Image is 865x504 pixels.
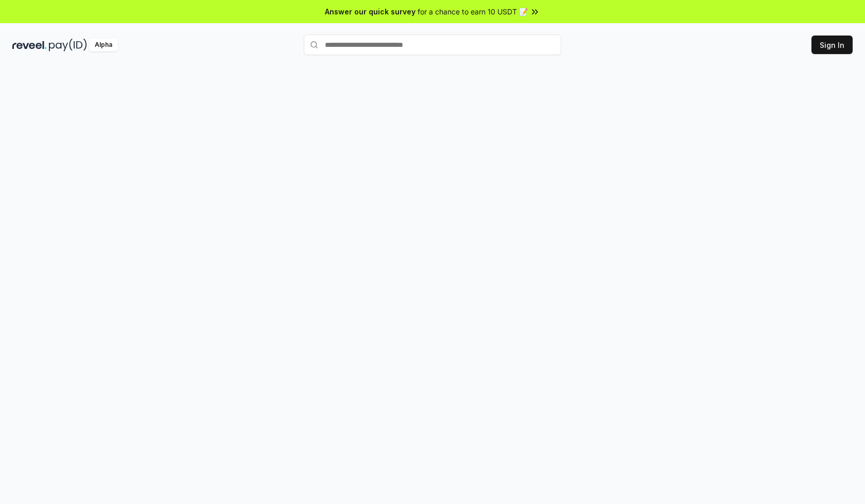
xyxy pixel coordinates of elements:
[89,39,118,51] div: Alpha
[325,6,416,17] span: Answer our quick survey
[12,39,47,51] img: reveel_dark
[418,6,528,17] span: for a chance to earn 10 USDT 📝
[49,39,87,51] img: pay_id
[811,36,853,54] button: Sign In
